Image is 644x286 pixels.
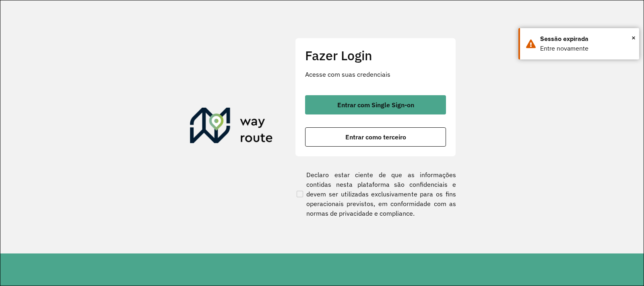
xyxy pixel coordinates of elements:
button: button [305,127,446,147]
button: Close [632,32,636,44]
button: button [305,95,446,114]
span: Entrar com Single Sign-on [337,102,414,108]
span: Entrar como terceiro [345,134,406,140]
img: Roteirizador AmbevTech [190,108,273,146]
div: Sessão expirada [540,34,633,44]
h2: Fazer Login [305,48,446,63]
span: × [632,32,636,44]
p: Acesse com suas credenciais [305,69,446,79]
label: Declaro estar ciente de que as informações contidas nesta plataforma são confidenciais e devem se... [295,170,456,218]
div: Entre novamente [540,44,633,53]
